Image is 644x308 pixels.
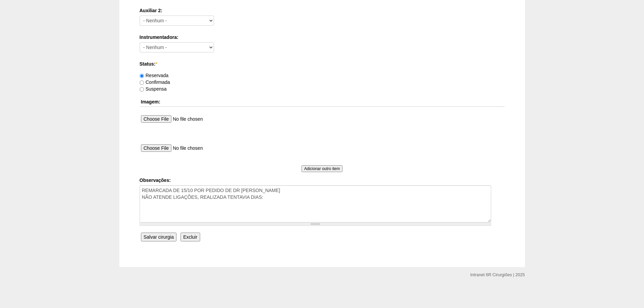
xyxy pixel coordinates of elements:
label: Suspensa [140,86,167,92]
input: Reservada [140,74,144,78]
span: Este campo é obrigatório. [156,61,157,67]
input: Excluir [181,233,200,241]
label: Auxiliar 2: [140,7,505,14]
input: Suspensa [140,87,144,92]
label: Status: [140,61,505,67]
label: Observações: [140,177,505,184]
label: Instrumentadora: [140,34,505,41]
th: Imagem: [140,97,505,107]
label: Confirmada [140,79,170,85]
input: Adicionar outro item [302,165,343,172]
input: Confirmada [140,80,144,85]
input: Salvar cirurgia [141,233,176,241]
label: Reservada [140,73,169,78]
div: Intranet 6R Cirurgiões | 2025 [470,271,525,278]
